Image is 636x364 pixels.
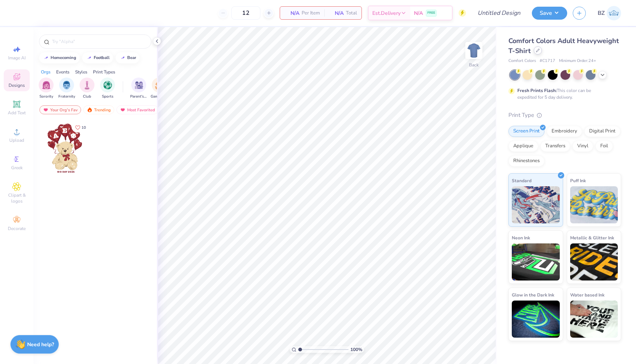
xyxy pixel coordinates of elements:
[595,141,613,152] div: Foil
[94,56,110,60] div: football
[42,81,51,89] img: Sorority Image
[512,243,560,281] img: Neon Ink
[466,43,481,58] img: Back
[93,69,115,75] div: Print Types
[570,186,618,223] img: Puff Ink
[51,38,147,45] input: Try "Alpha"
[62,81,71,89] img: Fraternity Image
[517,88,557,94] strong: Fresh Prints Flash:
[39,78,54,99] div: filter for Sorority
[570,301,618,338] img: Water based Ink
[598,9,605,17] span: BZ
[559,58,596,64] span: Minimum Order: 24 +
[116,105,158,114] div: Most Favorited
[469,62,479,68] div: Back
[512,186,560,223] img: Standard
[517,87,609,101] div: This color can be expedited for 5 day delivery.
[120,56,126,60] img: trend_line.gif
[83,105,114,114] div: Trending
[570,291,604,299] span: Water based Ink
[43,107,49,112] img: most_fav.gif
[39,78,54,99] button: filter button
[83,81,91,89] img: Club Image
[130,78,147,99] div: filter for Parent's Weekend
[329,9,344,17] span: N/A
[540,141,570,152] div: Transfers
[414,9,423,17] span: N/A
[103,81,112,89] img: Sports Image
[472,6,526,20] input: Untitled Design
[512,234,530,242] span: Neon Ink
[151,94,168,99] span: Game Day
[43,56,49,60] img: trend_line.gif
[58,94,75,99] span: Fraternity
[155,81,164,89] img: Game Day Image
[39,52,80,63] button: homecoming
[508,126,545,137] div: Screen Print
[8,55,26,61] span: Image AI
[570,177,586,184] span: Puff Ink
[116,52,139,63] button: bear
[8,226,26,232] span: Decorate
[39,94,53,99] span: Sorority
[75,69,87,75] div: Styles
[100,78,115,99] div: filter for Sports
[570,234,614,242] span: Metallic & Glitter Ink
[346,9,357,17] span: Total
[372,9,401,17] span: Est. Delivery
[80,78,94,99] div: filter for Club
[508,36,619,55] span: Comfort Colors Adult Heavyweight T-Shirt
[127,56,136,60] div: bear
[80,78,94,99] button: filter button
[512,301,560,338] img: Glow in the Dark Ink
[427,10,435,16] span: FREE
[151,78,168,99] button: filter button
[151,78,168,99] div: filter for Game Day
[72,122,89,132] button: Like
[512,177,531,184] span: Standard
[9,137,24,143] span: Upload
[231,6,260,20] input: – –
[82,52,113,63] button: football
[8,110,26,116] span: Add Text
[81,126,86,129] span: 10
[83,94,91,99] span: Club
[41,69,51,75] div: Orgs
[508,58,536,64] span: Comfort Colors
[27,341,54,348] strong: Need help?
[532,7,567,20] button: Save
[135,81,143,89] img: Parent's Weekend Image
[51,56,76,60] div: homecoming
[86,56,92,60] img: trend_line.gif
[598,6,621,20] a: BZ
[512,291,554,299] span: Glow in the Dark Ink
[56,69,70,75] div: Events
[87,107,93,112] img: trending.gif
[302,9,320,17] span: Per Item
[508,111,621,119] div: Print Type
[285,9,299,17] span: N/A
[4,192,30,204] span: Clipart & logos
[572,141,593,152] div: Vinyl
[100,78,115,99] button: filter button
[11,165,23,171] span: Greek
[102,94,113,99] span: Sports
[58,78,75,99] button: filter button
[547,126,582,137] div: Embroidery
[58,78,75,99] div: filter for Fraternity
[130,94,147,99] span: Parent's Weekend
[350,346,362,353] span: 100 %
[540,58,555,64] span: # C1717
[120,107,126,112] img: most_fav.gif
[130,78,147,99] button: filter button
[584,126,620,137] div: Digital Print
[9,82,25,88] span: Designs
[508,141,538,152] div: Applique
[508,155,545,167] div: Rhinestones
[607,6,621,20] img: Bella Zollo
[39,105,81,114] div: Your Org's Fav
[570,243,618,281] img: Metallic & Glitter Ink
